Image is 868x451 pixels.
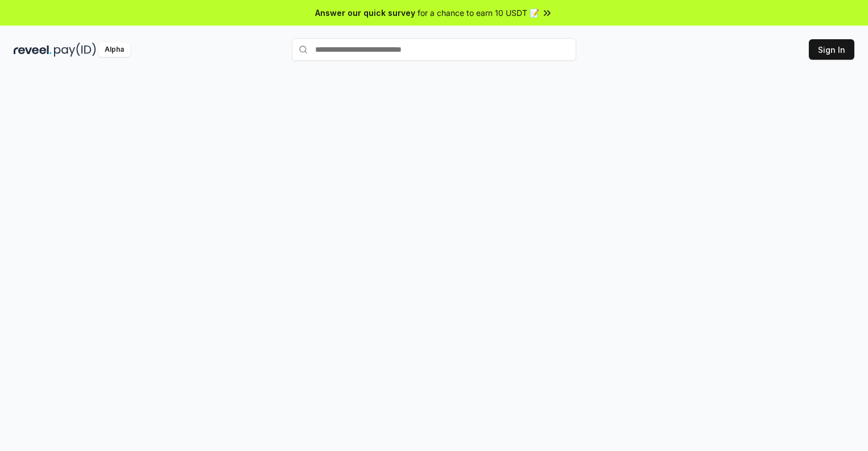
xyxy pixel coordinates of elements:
[809,39,854,60] button: Sign In
[14,43,52,57] img: reveel_dark
[315,7,415,19] span: Answer our quick survey
[98,43,130,57] div: Alpha
[418,7,539,19] span: for a chance to earn 10 USDT 📝
[54,43,96,57] img: pay_id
